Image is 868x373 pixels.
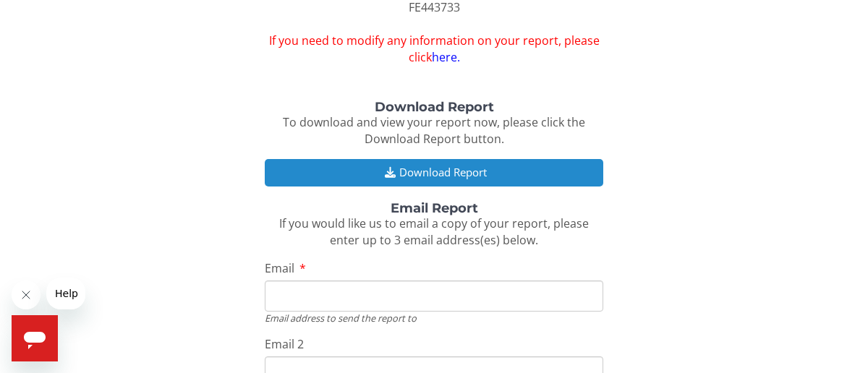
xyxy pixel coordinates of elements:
iframe: Close message [12,280,41,309]
iframe: Message from company [46,278,85,309]
strong: Email Report [391,200,478,216]
div: Email address to send the report to [265,312,603,325]
span: Email [265,260,294,276]
span: If you need to modify any information on your report, please click [265,33,603,66]
a: here. [432,49,460,65]
strong: Download Report [375,99,494,115]
button: Download Report [265,159,603,186]
span: Email 2 [265,336,304,352]
span: If you would like us to email a copy of your report, please enter up to 3 email address(es) below. [279,215,589,248]
span: To download and view your report now, please click the Download Report button. [283,114,585,147]
iframe: Button to launch messaging window [12,315,58,361]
